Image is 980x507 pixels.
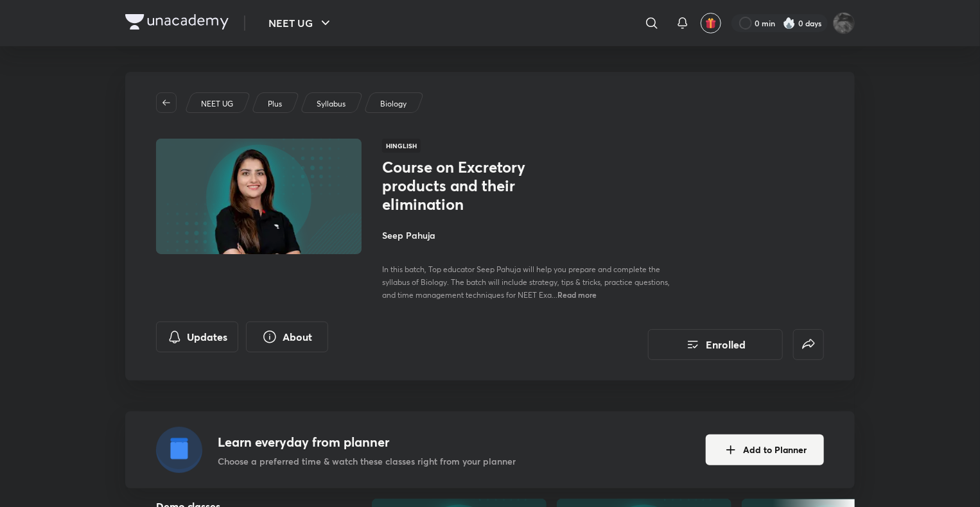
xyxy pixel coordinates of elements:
img: Company Logo [125,14,229,30]
a: Biology [378,98,409,110]
a: NEET UG [199,98,236,110]
p: NEET UG [201,98,233,110]
a: Plus [266,98,284,110]
span: Read more [557,289,597,300]
h4: Learn everyday from planner [218,433,516,452]
button: avatar [701,13,721,33]
button: About [246,322,328,352]
button: Enrolled [648,329,783,360]
span: In this batch, Top educator Seep Pahuja will help you prepare and complete the syllabus of Biolog... [382,264,670,300]
img: avatar [705,17,717,29]
a: Syllabus [315,98,348,110]
button: Updates [156,322,238,352]
img: ISHITA Gupta [833,12,855,34]
button: NEET UG [261,10,341,36]
img: Thumbnail [154,137,363,255]
h4: Seep Pahuja [382,228,670,242]
button: false [793,329,824,360]
p: Plus [268,98,282,110]
h1: Course on Excretory products and their elimination [382,158,592,213]
p: Choose a preferred time & watch these classes right from your planner [218,454,516,468]
button: Add to Planner [706,434,824,465]
img: streak [783,17,796,30]
a: Company Logo [125,14,229,33]
span: Hinglish [382,139,421,153]
p: Biology [380,98,407,110]
p: Syllabus [317,98,346,110]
